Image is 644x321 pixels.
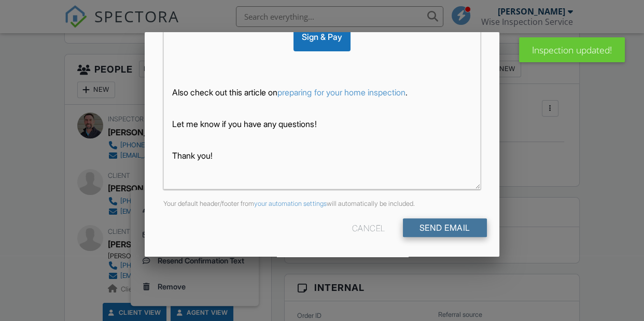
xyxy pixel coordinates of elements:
[519,37,625,62] div: Inspection updated!
[172,87,471,98] p: Also check out this article on .
[254,200,326,207] a: your automation settings
[293,23,351,51] div: Sign & Pay
[157,200,486,208] div: Your default header/footer from will automatically be included.
[352,218,385,237] div: Cancel
[403,218,487,237] input: Send Email
[277,87,405,97] a: preparing for your home inspection
[172,118,471,130] p: Let me know if you have any questions!
[172,150,471,161] p: Thank you!
[293,32,351,42] a: Sign & Pay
